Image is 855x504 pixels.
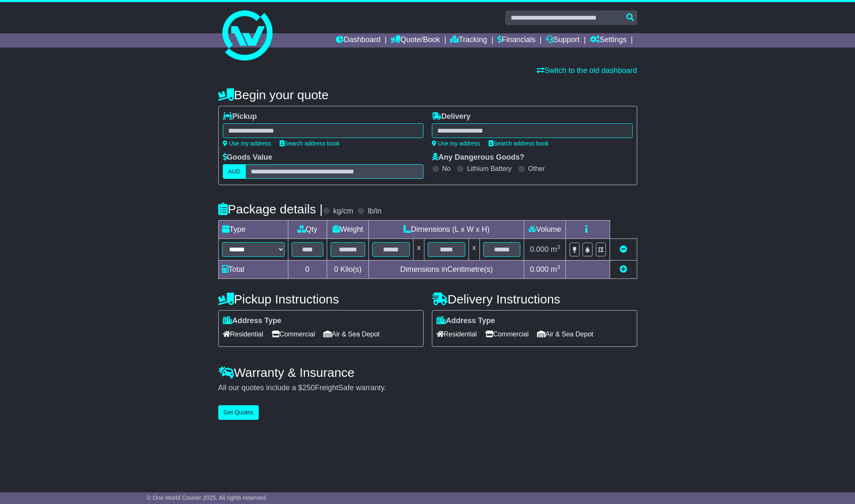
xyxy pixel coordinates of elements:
[327,221,369,239] td: Weight
[590,33,627,48] a: Settings
[557,264,560,270] sup: 3
[218,366,637,379] h4: Warranty & Insurance
[323,328,380,341] span: Air & Sea Depot
[223,328,263,341] span: Residential
[551,245,560,253] span: m
[288,221,327,239] td: Qty
[432,112,471,121] label: Delivery
[218,88,637,102] h4: Begin your quote
[223,112,257,121] label: Pickup
[218,202,323,216] h4: Package details |
[450,33,487,48] a: Tracking
[485,328,529,341] span: Commercial
[368,207,381,216] label: lb/in
[530,265,549,273] span: 0.000
[218,261,288,279] td: Total
[218,292,424,306] h4: Pickup Instructions
[391,33,440,48] a: Quote/Book
[147,494,267,501] span: © One World Courier 2025. All rights reserved.
[436,328,477,341] span: Residential
[223,164,246,179] label: AUD
[272,328,315,341] span: Commercial
[557,244,560,250] sup: 3
[537,66,637,75] a: Switch to the old dashboard
[223,140,271,147] a: Use my address
[334,265,338,273] span: 0
[467,165,512,173] label: Lithium Battery
[620,265,627,273] a: Add new item
[333,207,353,216] label: kg/cm
[546,33,580,48] a: Support
[288,261,327,279] td: 0
[327,261,369,279] td: Kilo(s)
[537,328,593,341] span: Air & Sea Depot
[369,221,524,239] td: Dimensions (L x W x H)
[218,384,637,393] div: All our quotes include a $ FreightSafe warranty.
[436,316,495,326] label: Address Type
[218,221,288,239] td: Type
[280,140,340,147] a: Search address book
[551,265,560,273] span: m
[524,221,566,239] td: Volume
[432,140,480,147] a: Use my address
[497,33,535,48] a: Financials
[442,165,451,173] label: No
[489,140,549,147] a: Search address book
[303,384,315,392] span: 250
[369,261,524,279] td: Dimensions in Centimetre(s)
[530,245,549,253] span: 0.000
[414,239,424,261] td: x
[223,316,282,326] label: Address Type
[528,165,545,173] label: Other
[218,405,259,420] button: Get Quotes
[432,153,525,162] label: Any Dangerous Goods?
[432,292,637,306] h4: Delivery Instructions
[469,239,479,261] td: x
[223,153,272,162] label: Goods Value
[336,33,381,48] a: Dashboard
[620,245,627,253] a: Remove this item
